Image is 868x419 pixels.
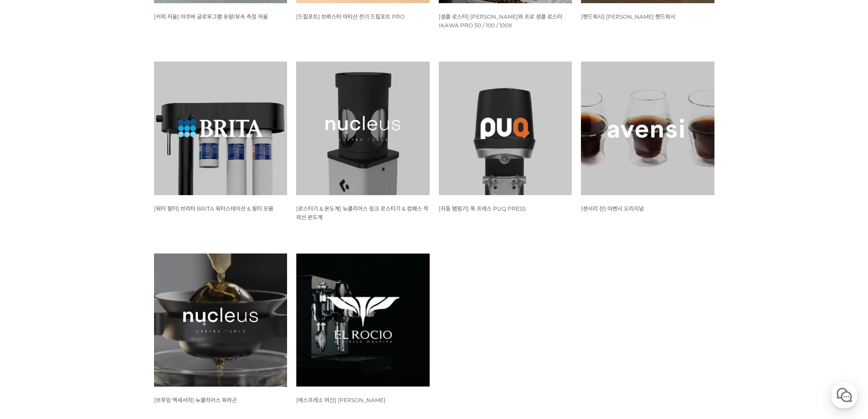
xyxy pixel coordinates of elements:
img: 엘로치오 마누스S [296,253,430,387]
a: [브루잉 액세서리] 뉴클리어스 파라곤 [154,396,237,403]
span: [핸드워시] [PERSON_NAME] 핸드워시 [581,13,675,20]
span: [커피 저울] 아쿠바 글로우그램 유량/유속 측정 저울 [154,13,268,20]
a: [에스프레소 머신] [PERSON_NAME] [296,396,385,403]
span: [브루잉 액세서리] 뉴클리어스 파라곤 [154,397,237,403]
a: [자동 탬핑기] 푹 프레스 PUQ PRESS [439,205,526,212]
img: 뉴클리어스 파라곤 [154,253,288,387]
span: [드립포트] 브뤼스타 아티산 전기 드립포트 PRO [296,13,405,20]
a: [커피 저울] 아쿠바 글로우그램 유량/유속 측정 저울 [154,13,268,20]
a: 홈 [3,289,60,312]
a: [샘플 로스터] [PERSON_NAME]와 프로 샘플 로스터 IKAWA PRO 50 / 100 / 100X [439,13,562,29]
span: 대화 [83,303,94,310]
a: [로스터기 & 온도계] 뉴클리어스 링크 로스터기 & 컴패스 적외선 온도계 [296,205,428,221]
img: 브리타 BRITA 워터스테이션 &amp; 필터 모음 [154,62,288,195]
a: [드립포트] 브뤼스타 아티산 전기 드립포트 PRO [296,13,405,20]
a: 설정 [118,289,175,312]
a: [핸드워시] [PERSON_NAME] 핸드워시 [581,13,675,20]
a: [센서리 잔] 아벤시 오리지널 [581,205,644,212]
a: [워터 필터] 브리타 BRITA 워터스테이션 & 필터 모음 [154,205,273,212]
img: 아벤시 잔 3종 세트 [581,62,714,195]
img: 푹 프레스 PUQ PRESS [439,62,572,195]
span: 설정 [141,303,152,310]
span: [에스프레소 머신] [PERSON_NAME] [296,397,385,403]
a: 대화 [60,289,118,312]
span: 홈 [29,303,34,310]
img: 뉴클리어스 링크 로스터기 &amp; 컴패스 적외선 온도계 [296,62,430,195]
span: [샘플 로스터] [PERSON_NAME]와 프로 샘플 로스터 IKAWA PRO 50 / 100 / 100X [439,13,562,29]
